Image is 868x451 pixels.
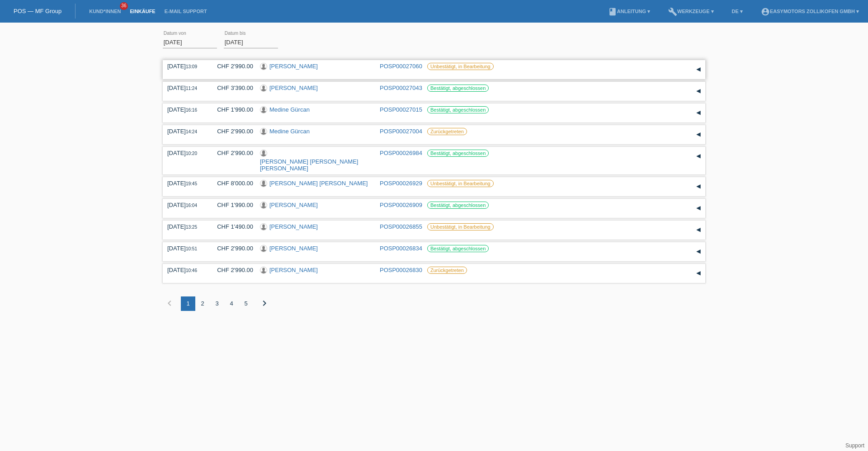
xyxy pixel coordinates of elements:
div: CHF 2'990.00 [210,128,253,135]
a: [PERSON_NAME] [269,85,318,91]
a: bookAnleitung ▾ [604,9,655,14]
a: [PERSON_NAME] [269,63,318,70]
span: 11:24 [186,86,197,91]
div: auf-/zuklappen [692,223,705,237]
a: Medine Gürcan [269,106,310,113]
div: auf-/zuklappen [692,150,705,163]
div: auf-/zuklappen [692,180,705,193]
div: CHF 2'990.00 [210,245,253,252]
a: POSP00027015 [380,106,422,113]
label: Bestätigt, abgeschlossen [427,85,489,92]
label: Bestätigt, abgeschlossen [427,245,489,252]
div: auf-/zuklappen [692,245,705,258]
a: buildWerkzeuge ▾ [664,9,718,14]
div: 5 [239,296,253,311]
a: Medine Gürcan [269,128,310,135]
a: POSP00027043 [380,85,422,91]
div: [DATE] [167,267,203,273]
div: [DATE] [167,245,203,252]
div: 3 [210,296,224,311]
a: account_circleEasymotors Zollikofen GmbH ▾ [756,9,863,14]
a: DE ▾ [727,9,747,14]
i: account_circle [761,7,770,16]
a: [PERSON_NAME] [PERSON_NAME] [269,180,368,187]
div: [DATE] [167,180,203,187]
a: POSP00026834 [380,245,422,252]
a: [PERSON_NAME] [269,245,318,252]
div: 4 [224,296,239,311]
div: CHF 1'990.00 [210,106,253,113]
div: auf-/zuklappen [692,63,705,76]
span: 16:16 [186,108,197,113]
label: Bestätigt, abgeschlossen [427,150,489,157]
a: POSP00026830 [380,267,422,273]
div: auf-/zuklappen [692,106,705,120]
a: POSP00026855 [380,223,422,230]
a: POS — MF Group [14,8,61,14]
span: 13:09 [186,64,197,69]
a: Support [845,442,864,449]
a: [PERSON_NAME] [269,202,318,208]
label: Zurückgetreten [427,128,467,135]
span: 10:46 [186,268,197,273]
div: [DATE] [167,106,203,113]
i: build [668,7,677,16]
a: Einkäufe [125,9,160,14]
div: CHF 2'990.00 [210,63,253,70]
div: CHF 3'390.00 [210,85,253,91]
div: [DATE] [167,85,203,91]
span: 10:20 [186,151,197,156]
a: [PERSON_NAME] [269,267,318,273]
div: CHF 1'990.00 [210,202,253,208]
div: CHF 8'000.00 [210,180,253,187]
span: 16:04 [186,203,197,208]
div: [DATE] [167,223,203,230]
a: E-Mail Support [160,9,212,14]
div: auf-/zuklappen [692,85,705,98]
label: Unbestätigt, in Bearbeitung [427,63,494,70]
i: book [608,7,617,16]
div: [DATE] [167,202,203,208]
div: [DATE] [167,63,203,70]
label: Zurückgetreten [427,267,467,274]
div: CHF 2'990.00 [210,150,253,156]
div: 2 [195,296,210,311]
span: 13:25 [186,225,197,230]
a: POSP00027004 [380,128,422,135]
a: POSP00026984 [380,150,422,156]
i: chevron_right [259,298,270,309]
a: POSP00026909 [380,202,422,208]
a: [PERSON_NAME] [269,223,318,230]
span: 19:45 [186,181,197,186]
a: POSP00027060 [380,63,422,70]
div: CHF 2'990.00 [210,267,253,273]
label: Unbestätigt, in Bearbeitung [427,223,494,230]
div: [DATE] [167,128,203,135]
span: 14:24 [186,129,197,134]
span: 36 [120,2,128,10]
a: [PERSON_NAME] [PERSON_NAME] [PERSON_NAME] [260,158,358,172]
span: 10:51 [186,246,197,251]
div: [DATE] [167,150,203,156]
a: Kund*innen [85,9,125,14]
div: auf-/zuklappen [692,202,705,215]
div: CHF 1'490.00 [210,223,253,230]
div: auf-/zuklappen [692,128,705,141]
label: Bestätigt, abgeschlossen [427,202,489,209]
label: Unbestätigt, in Bearbeitung [427,180,494,187]
i: chevron_left [164,298,175,309]
label: Bestätigt, abgeschlossen [427,106,489,113]
div: 1 [181,296,195,311]
a: POSP00026929 [380,180,422,187]
div: auf-/zuklappen [692,267,705,280]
